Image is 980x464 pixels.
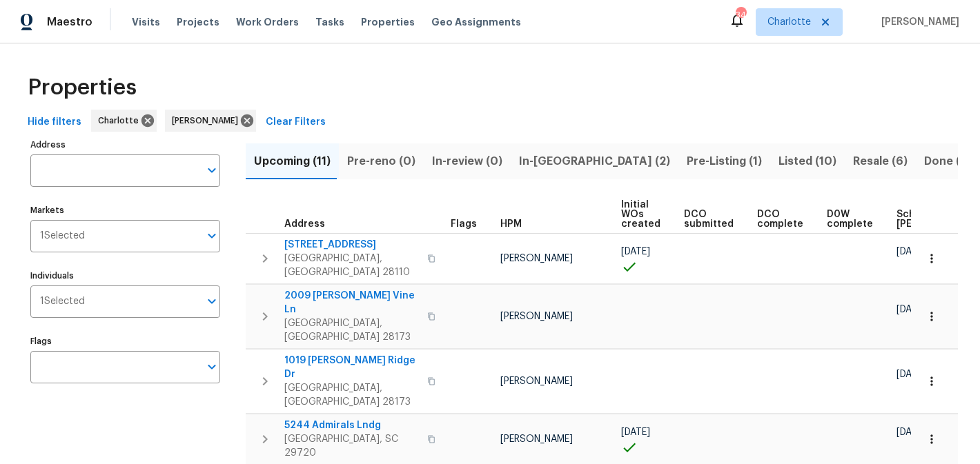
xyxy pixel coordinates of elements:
[266,114,326,131] span: Clear Filters
[876,15,959,29] span: [PERSON_NAME]
[284,381,419,409] span: [GEOGRAPHIC_DATA], [GEOGRAPHIC_DATA] 28173
[202,357,222,376] button: Open
[132,15,160,29] span: Visits
[896,427,925,437] span: [DATE]
[896,247,925,256] span: [DATE]
[500,376,573,386] span: [PERSON_NAME]
[202,161,222,180] button: Open
[28,114,81,131] span: Hide filters
[431,15,521,29] span: Geo Assignments
[315,17,344,27] span: Tasks
[687,152,762,171] span: Pre-Listing (1)
[500,254,573,263] span: [PERSON_NAME]
[260,110,331,135] button: Clear Filters
[22,110,87,135] button: Hide filters
[519,152,670,171] span: In-[GEOGRAPHIC_DATA] (2)
[254,152,331,171] span: Upcoming (11)
[896,210,974,229] span: Scheduled [PERSON_NAME]
[284,252,419,279] span: [GEOGRAPHIC_DATA], [GEOGRAPHIC_DATA] 28110
[284,219,325,229] span: Address
[30,272,220,280] label: Individuals
[284,418,419,432] span: 5244 Admirals Lndg
[500,219,522,229] span: HPM
[284,238,419,252] span: [STREET_ADDRESS]
[621,427,650,437] span: [DATE]
[778,152,836,171] span: Listed (10)
[30,337,220,345] label: Flags
[202,292,222,311] button: Open
[621,200,660,229] span: Initial WOs created
[40,230,85,242] span: 1 Selected
[47,15,92,29] span: Maestro
[684,210,734,229] span: DCO submitted
[30,141,220,149] label: Address
[767,15,811,29] span: Charlotte
[500,312,573,321] span: [PERSON_NAME]
[432,152,502,171] span: In-review (0)
[896,305,925,314] span: [DATE]
[30,206,220,214] label: Markets
[165,110,256,132] div: [PERSON_NAME]
[284,289,419,316] span: 2009 [PERSON_NAME] Vine Ln
[91,110,157,132] div: Charlotte
[347,152,415,171] span: Pre-reno (0)
[284,316,419,344] span: [GEOGRAPHIC_DATA], [GEOGRAPHIC_DATA] 28173
[284,354,419,381] span: 1019 [PERSON_NAME] Ridge Dr
[98,114,144,128] span: Charlotte
[40,296,85,307] span: 1 Selected
[172,114,244,128] span: [PERSON_NAME]
[177,15,219,29] span: Projects
[236,15,299,29] span: Work Orders
[853,152,908,171] span: Resale (6)
[736,8,745,22] div: 34
[451,219,477,229] span: Flags
[827,210,873,229] span: D0W complete
[500,434,573,444] span: [PERSON_NAME]
[361,15,415,29] span: Properties
[28,81,137,94] span: Properties
[202,226,222,245] button: Open
[896,370,925,379] span: [DATE]
[284,432,419,460] span: [GEOGRAPHIC_DATA], SC 29720
[621,247,650,256] span: [DATE]
[757,210,803,229] span: DCO complete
